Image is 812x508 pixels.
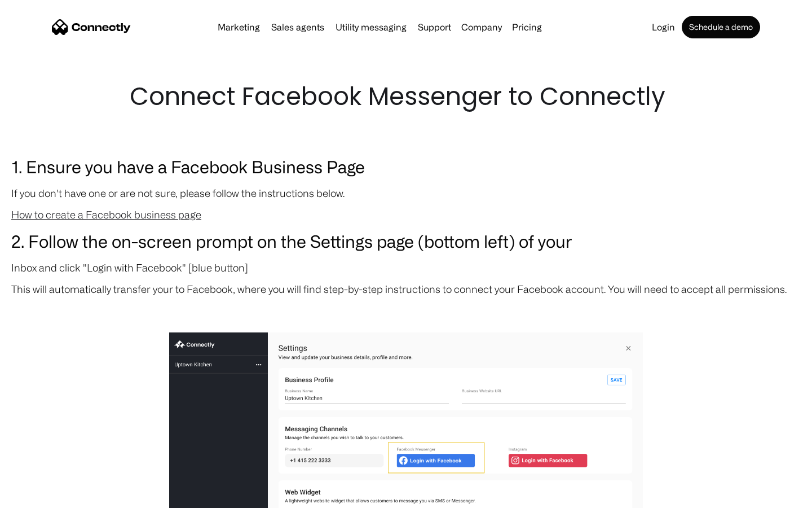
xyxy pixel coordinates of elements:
a: Pricing [507,23,546,32]
a: Login [647,23,679,32]
a: Sales agents [267,23,329,32]
h3: 2. Follow the on-screen prompt on the Settings page (bottom left) of your [11,228,801,254]
ul: Language list [23,488,68,504]
a: Utility messaging [331,23,411,32]
a: How to create a Facebook business page [11,209,201,220]
div: Company [461,19,502,35]
a: Support [413,23,456,32]
p: If you don't have one or are not sure, please follow the instructions below. [11,185,801,201]
p: ‍ [11,303,801,318]
a: Schedule a demo [682,16,760,38]
h3: 1. Ensure you have a Facebook Business Page [11,154,801,179]
a: Marketing [213,23,264,32]
aside: Language selected: English [11,488,68,504]
p: Inbox and click "Login with Facebook" [blue button] [11,260,801,275]
h1: Connect Facebook Messenger to Connectly [130,79,682,114]
p: This will automatically transfer your to Facebook, where you will find step-by-step instructions ... [11,281,801,297]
